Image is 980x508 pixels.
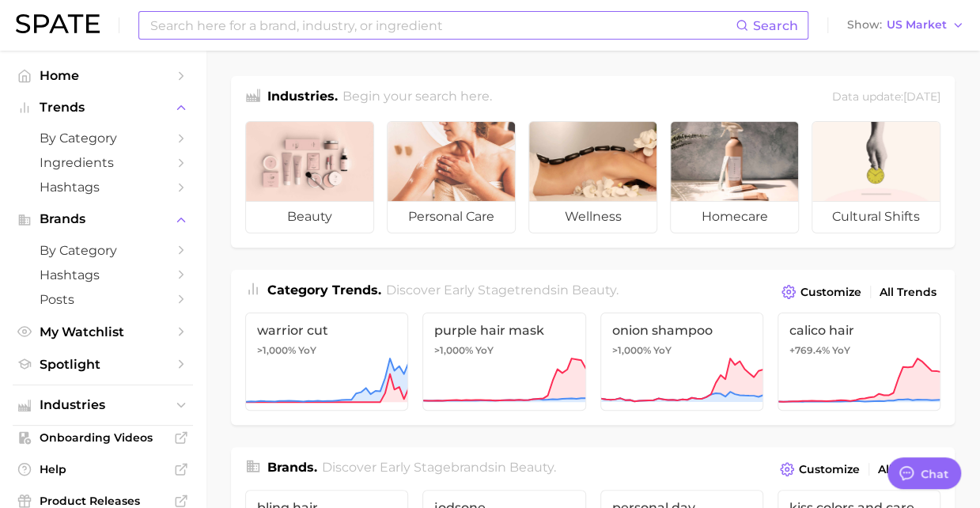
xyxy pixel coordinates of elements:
[799,463,860,476] span: Customize
[434,323,573,338] span: purple hair mask
[671,201,798,233] span: homecare
[388,201,515,233] span: personal care
[246,201,373,233] span: beauty
[40,212,166,226] span: Brands
[40,180,166,195] span: Hashtags
[40,68,166,83] span: Home
[13,352,193,377] a: Spotlight
[13,238,193,263] a: by Category
[812,121,940,233] a: cultural shifts
[778,313,940,411] a: calico hair+769.4% YoY
[267,282,381,298] span: Category Trends .
[40,398,166,412] span: Industries
[878,463,936,476] span: All Brands
[753,18,798,33] span: Search
[600,313,763,411] a: onion shampoo>1,000% YoY
[40,100,166,115] span: Trends
[13,207,193,231] button: Brands
[529,201,656,233] span: wellness
[832,344,850,357] span: YoY
[13,287,193,312] a: Posts
[40,324,166,339] span: My Watchlist
[800,286,861,299] span: Customize
[40,430,166,445] span: Onboarding Videos
[40,357,166,372] span: Spotlight
[245,313,408,411] a: warrior cut>1,000% YoY
[13,175,193,199] a: Hashtags
[434,344,473,356] span: >1,000%
[612,344,651,356] span: >1,000%
[843,15,968,36] button: ShowUS Market
[13,150,193,175] a: Ingredients
[13,393,193,417] button: Industries
[267,460,317,475] span: Brands .
[422,313,585,411] a: purple hair mask>1,000% YoY
[16,14,100,33] img: SPATE
[475,344,494,357] span: YoY
[257,323,396,338] span: warrior cut
[13,96,193,119] button: Trends
[40,267,166,282] span: Hashtags
[40,131,166,146] span: by Category
[887,21,947,29] span: US Market
[13,457,193,481] a: Help
[572,282,616,298] span: beauty
[245,121,374,233] a: beauty
[386,282,619,298] span: Discover Early Stage trends in .
[880,286,936,299] span: All Trends
[832,87,940,108] div: Data update: [DATE]
[847,21,882,29] span: Show
[778,281,865,303] button: Customize
[13,426,193,449] a: Onboarding Videos
[874,459,940,480] a: All Brands
[789,344,830,356] span: +769.4%
[13,263,193,287] a: Hashtags
[653,344,672,357] span: YoY
[13,320,193,344] a: My Watchlist
[40,155,166,170] span: Ingredients
[812,201,940,233] span: cultural shifts
[387,121,516,233] a: personal care
[776,458,864,480] button: Customize
[612,323,751,338] span: onion shampoo
[40,494,166,508] span: Product Releases
[342,87,492,108] h2: Begin your search here.
[40,243,166,258] span: by Category
[267,87,338,108] h1: Industries.
[876,282,940,303] a: All Trends
[789,323,929,338] span: calico hair
[528,121,657,233] a: wellness
[149,12,736,39] input: Search here for a brand, industry, or ingredient
[509,460,554,475] span: beauty
[298,344,316,357] span: YoY
[40,462,166,476] span: Help
[13,126,193,150] a: by Category
[13,63,193,88] a: Home
[40,292,166,307] span: Posts
[257,344,296,356] span: >1,000%
[322,460,556,475] span: Discover Early Stage brands in .
[670,121,799,233] a: homecare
